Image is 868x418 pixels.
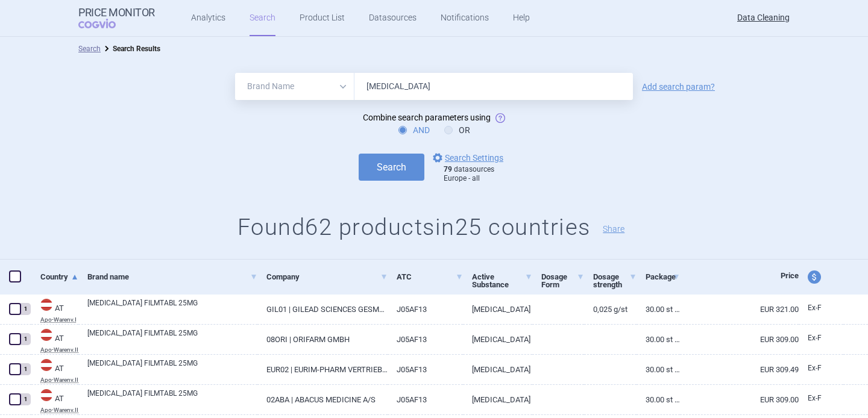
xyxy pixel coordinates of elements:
[40,317,78,323] abbr: Apo-Warenv.I — Apothekerverlag Warenverzeichnis. Online database developed by the Österreichische...
[781,271,799,280] span: Price
[257,385,388,414] a: 02ABA | ABACUS MEDICINE A/S
[257,355,388,384] a: EUR02 | EURIM-PHARM VERTRIEBS GMB
[397,262,462,292] a: ATC
[680,385,799,414] a: EUR 309.00
[398,124,430,136] label: AND
[584,295,636,324] a: 0,025 G/ST
[799,390,843,408] a: Ex-F
[20,393,31,405] div: 1
[642,83,715,91] a: Add search param?
[257,325,388,354] a: 08ORI | ORIFARM GMBH
[808,304,822,312] span: Ex-factory price
[78,43,101,55] li: Search
[40,329,52,341] img: Austria
[444,165,509,184] div: datasources Europe - all
[31,388,78,413] a: ATATApo-Warenv.II
[463,385,532,414] a: [MEDICAL_DATA]
[463,295,532,324] a: [MEDICAL_DATA]
[472,262,532,299] a: Active Substance
[113,45,160,53] strong: Search Results
[444,165,452,173] strong: 79
[40,347,78,353] abbr: Apo-Warenv.II — Apothekerverlag Warenverzeichnis. Online database developed by the Österreichisch...
[680,355,799,384] a: EUR 309.49
[87,388,257,410] a: [MEDICAL_DATA] FILMTABL 25MG
[603,225,624,233] button: Share
[78,19,133,28] span: COGVIO
[40,389,52,401] img: Austria
[808,364,822,372] span: Ex-factory price
[808,334,822,342] span: Ex-factory price
[680,325,799,354] a: EUR 309.00
[20,303,31,315] div: 1
[40,262,78,292] a: Country
[637,295,680,324] a: 30.00 ST | Stück
[31,298,78,323] a: ATATApo-Warenv.I
[637,355,680,384] a: 30.00 ST | Stück
[637,385,680,414] a: 30.00 ST | Stück
[388,385,462,414] a: J05AF13
[257,295,388,324] a: GIL01 | GILEAD SCIENCES GESMBH
[87,328,257,349] a: [MEDICAL_DATA] FILMTABL 25MG
[31,328,78,353] a: ATATApo-Warenv.II
[593,262,636,299] a: Dosage strength
[463,325,532,354] a: [MEDICAL_DATA]
[78,7,155,30] a: Price MonitorCOGVIO
[388,355,462,384] a: J05AF13
[808,394,822,402] span: Ex-factory price
[78,7,155,19] strong: Price Monitor
[31,358,78,383] a: ATATApo-Warenv.II
[87,298,257,319] a: [MEDICAL_DATA] FILMTABL 25MG
[646,262,680,292] a: Package
[541,262,584,299] a: Dosage Form
[101,43,160,55] li: Search Results
[20,333,31,345] div: 1
[799,329,843,348] a: Ex-F
[40,359,52,371] img: Austria
[388,295,462,324] a: J05AF13
[799,360,843,378] a: Ex-F
[363,113,491,122] span: Combine search parameters using
[637,325,680,354] a: 30.00 ST | Stück
[388,325,462,354] a: J05AF13
[78,45,101,53] a: Search
[40,377,78,383] abbr: Apo-Warenv.II — Apothekerverlag Warenverzeichnis. Online database developed by the Österreichisch...
[359,154,424,181] button: Search
[799,299,843,317] a: Ex-F
[266,262,388,292] a: Company
[20,363,31,375] div: 1
[40,299,52,311] img: Austria
[87,358,257,379] a: [MEDICAL_DATA] FILMTABL 25MG
[430,151,503,165] a: Search Settings
[463,355,532,384] a: [MEDICAL_DATA]
[87,262,257,292] a: Brand name
[444,124,470,136] label: OR
[680,295,799,324] a: EUR 321.00
[40,407,78,413] abbr: Apo-Warenv.II — Apothekerverlag Warenverzeichnis. Online database developed by the Österreichisch...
